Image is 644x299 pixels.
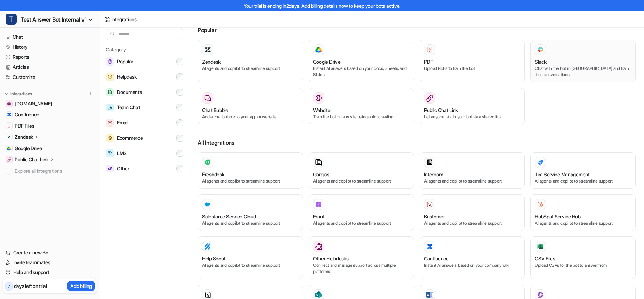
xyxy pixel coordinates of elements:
a: Reports [3,52,97,62]
span: PDF Files [15,122,34,129]
button: HelpdeskHelpdesk [106,70,183,84]
img: Document360 [537,291,544,298]
img: Salesforce Service Cloud [204,201,211,208]
button: IntercomAI agents and copilot to streamline support [420,152,525,189]
img: Popular [106,57,114,66]
span: [DOMAIN_NAME] [15,100,52,107]
img: menu_add.svg [88,91,93,96]
p: Let anyone talk to your bot via a shared link [424,114,520,120]
p: Public Chat Link [15,156,49,163]
p: AI agents and copilot to streamline support [424,220,520,226]
img: PDF [426,46,433,53]
p: AI agents and copilot to streamline support [535,178,631,184]
p: AI agents and copilot to streamline support [202,220,299,226]
p: AI agents and copilot to streamline support [313,178,410,184]
h3: HubSpot Service Hub [535,213,581,220]
h3: Chat Bubble [202,106,228,114]
span: Helpdesk [117,73,137,81]
h3: Freshdesk [202,171,224,178]
a: Create a new Bot [3,248,97,258]
a: Articles [3,62,97,72]
a: Customize [3,72,97,82]
button: PopularPopular [106,55,183,68]
button: PDFPDFUpload PDFs to train the bot [420,40,525,82]
img: Documents [106,88,114,96]
p: Add a chat bubble to your app or website [202,114,299,120]
img: Website [315,95,322,102]
p: Upload PDFs to train the bot [424,65,520,72]
img: LMS [106,149,114,157]
button: WebsiteWebsiteTrain the bot on any site using auto-crawling [309,88,414,124]
button: GorgiasAI agents and copilot to streamline support [309,152,414,189]
h3: Front [313,213,325,220]
p: AI agents and copilot to streamline support [313,220,410,226]
button: DocumentsDocuments [106,85,183,99]
img: Kustomer [426,201,433,208]
h3: Public Chat Link [424,106,458,114]
p: days left on trial [14,282,47,290]
img: Confluence [426,243,433,250]
span: Google Drive [15,145,42,152]
h3: Gorgias [313,171,329,178]
button: CSV FilesCSV FilesUpload CSVs for the bot to answer from [530,236,636,279]
img: expand menu [4,91,9,96]
h3: PDF [424,58,433,65]
h3: Slack [535,58,547,65]
p: AI agents and copilot to streamline support [424,178,520,184]
img: explore all integrations [6,168,13,175]
button: Other HelpdesksOther HelpdesksConnect and manage support across multiple platforms. [309,236,414,279]
h3: All Integrations [198,138,636,147]
a: Chat [3,32,97,42]
button: Chat BubbleAdd a chat bubble to your app or website [198,88,303,124]
img: Other Helpdesks [315,243,322,250]
h3: Kustomer [424,213,445,220]
button: ConfluenceConfluenceInstant AI answers based on your company wiki [420,236,525,279]
img: HubSpot Service Hub [537,201,544,208]
button: HubSpot Service HubHubSpot Service HubAI agents and copilot to streamline support [530,194,636,231]
p: Upload CSVs for the bot to answer from [535,262,631,268]
h3: Other Helpdesks [313,255,349,262]
h3: Confluence [424,255,449,262]
button: Team ChatTeam Chat [106,100,183,114]
button: OtherOther [106,162,183,176]
h3: Website [313,106,331,114]
p: Train the bot on any site using auto-crawling [313,114,410,120]
img: Google Drive [315,47,322,53]
p: Add billing [70,282,92,290]
button: Add billing [67,281,95,291]
img: Email [106,119,114,127]
h3: Google Drive [313,58,341,65]
button: Help ScoutHelp ScoutAI agents and copilot to streamline support [198,236,303,279]
img: Slack [537,46,544,54]
h5: Category [106,46,183,53]
span: T [6,14,17,25]
img: Front [315,201,322,208]
h3: Jira Service Management [535,171,590,178]
span: Confluence [15,111,39,118]
p: AI agents and copilot to streamline support [202,262,299,268]
button: Google DriveGoogle DriveInstant AI answers based on your Docs, Sheets, and Slides [309,40,414,82]
button: Jira Service ManagementAI agents and copilot to streamline support [530,152,636,189]
button: FrontFrontAI agents and copilot to streamline support [309,194,414,231]
p: AI agents and copilot to streamline support [202,178,299,184]
img: Help Scout [204,243,211,250]
p: Chat with the bot in [GEOGRAPHIC_DATA] and train it on conversations [535,65,631,78]
img: Notion [204,291,211,298]
button: ZendeskAI agents and copilot to streamline support [198,40,303,82]
span: Documents [117,88,142,96]
h3: Popular [198,26,636,34]
p: 2 [8,283,10,290]
span: Ecommerce [117,134,143,142]
img: Sharepoint [315,291,322,298]
img: Other [106,165,114,173]
a: www.attentive.com[DOMAIN_NAME] [3,99,97,108]
img: Zendesk [7,135,11,139]
h3: Intercom [424,171,443,178]
button: LMSLMS [106,146,183,160]
h3: Help Scout [202,255,225,262]
p: Instant AI answers based on your Docs, Sheets, and Slides [313,65,410,78]
img: www.attentive.com [7,102,11,106]
p: Instant AI answers based on your company wiki [424,262,520,268]
a: Integrations [104,16,137,23]
a: Invite teammates [3,258,97,267]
